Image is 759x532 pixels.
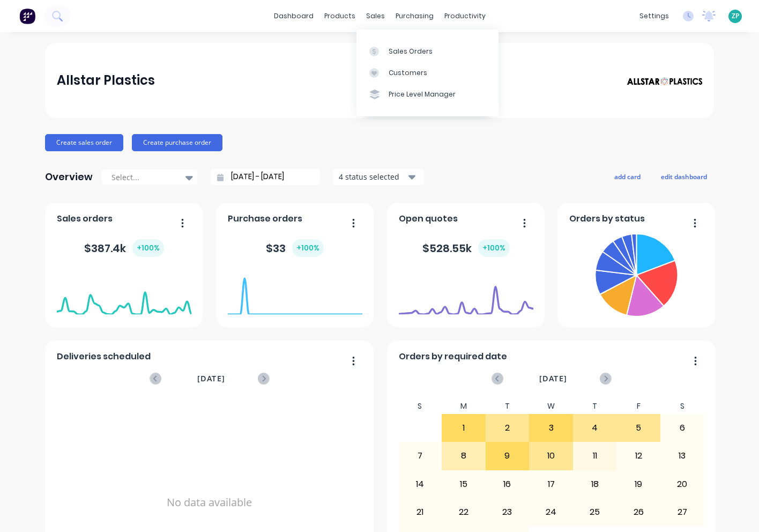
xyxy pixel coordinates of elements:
[486,415,529,441] div: 2
[439,8,491,24] div: productivity
[442,471,485,498] div: 15
[530,499,572,526] div: 24
[422,239,510,257] div: $ 528.55k
[356,84,498,105] a: Price Level Manager
[732,11,739,21] span: ZP
[617,442,660,469] div: 12
[617,471,660,498] div: 19
[574,415,616,441] div: 4
[399,499,442,526] div: 21
[45,134,123,151] button: Create sales order
[333,169,424,185] button: 4 status selected
[529,398,573,414] div: W
[486,442,529,469] div: 9
[399,471,442,498] div: 14
[57,212,113,225] span: Sales orders
[574,471,616,498] div: 18
[398,398,442,414] div: S
[45,166,93,188] div: Overview
[530,415,572,441] div: 3
[661,471,704,498] div: 20
[389,90,456,99] div: Price Level Manager
[442,499,485,526] div: 22
[486,398,530,414] div: T
[19,8,35,24] img: Factory
[574,442,616,469] div: 11
[607,169,648,183] button: add card
[442,415,485,441] div: 1
[389,68,427,78] div: Customers
[361,8,390,24] div: sales
[389,47,433,56] div: Sales Orders
[539,373,567,385] span: [DATE]
[723,496,748,521] iframe: Intercom live chat
[269,8,319,24] a: dashboard
[574,499,616,526] div: 25
[319,8,361,24] div: products
[228,212,302,225] span: Purchase orders
[573,398,617,414] div: T
[530,471,572,498] div: 17
[356,62,498,84] a: Customers
[654,169,714,183] button: edit dashboard
[442,442,485,469] div: 8
[266,239,324,257] div: $ 33
[399,442,442,469] div: 7
[399,212,458,225] span: Open quotes
[569,212,645,225] span: Orders by status
[57,70,155,91] div: Allstar Plastics
[617,499,660,526] div: 26
[132,239,164,257] div: + 100 %
[661,442,704,469] div: 13
[478,239,510,257] div: + 100 %
[661,499,704,526] div: 27
[339,171,406,182] div: 4 status selected
[616,398,660,414] div: F
[390,8,439,24] div: purchasing
[57,350,151,363] span: Deliveries scheduled
[292,239,324,257] div: + 100 %
[660,398,704,414] div: S
[634,8,674,24] div: settings
[356,40,498,62] a: Sales Orders
[442,398,486,414] div: M
[197,373,225,385] span: [DATE]
[627,77,702,86] img: Allstar Plastics
[530,442,572,469] div: 10
[486,471,529,498] div: 16
[84,239,164,257] div: $ 387.4k
[486,499,529,526] div: 23
[617,415,660,441] div: 5
[132,134,222,151] button: Create purchase order
[661,415,704,441] div: 6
